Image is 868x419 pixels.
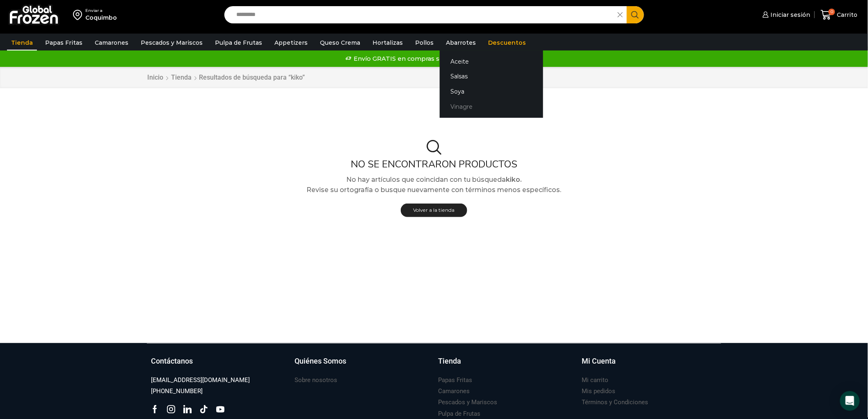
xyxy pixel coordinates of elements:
[582,376,608,385] h3: Mi carrito
[442,35,480,50] a: Abarrotes
[440,54,543,69] a: Aceite
[440,69,543,84] a: Salsas
[147,73,305,82] nav: Breadcrumb
[199,73,305,81] h1: Resultados de búsqueda para “kiko”
[627,6,644,23] button: Search button
[85,8,117,14] div: Enviar a
[151,386,203,397] a: [PHONE_NUMBER]
[582,356,616,366] h3: Mi Cuenta
[840,391,860,411] div: Open Intercom Messenger
[438,397,497,408] a: Pescados y Mariscos
[7,35,37,50] a: Tienda
[440,99,543,114] a: Vinagre
[484,35,530,50] a: Descuentos
[270,35,312,50] a: Appetizers
[440,84,543,99] a: Soya
[582,356,717,375] a: Mi Cuenta
[438,356,573,375] a: Tienda
[438,376,472,385] h3: Papas Fritas
[582,398,648,407] h3: Términos y Condiciones
[411,35,438,50] a: Pollos
[761,7,811,23] a: Iniciar sesión
[368,35,407,50] a: Hortalizas
[151,356,193,366] h3: Contáctanos
[506,176,522,183] strong: kiko.
[413,207,455,213] span: Volver a la tienda
[829,9,835,15] span: 0
[211,35,266,50] a: Pulpa de Frutas
[769,11,811,19] span: Iniciar sesión
[151,387,203,396] h3: [PHONE_NUMBER]
[401,204,468,217] a: Volver a la tienda
[73,8,85,22] img: address-field-icon.svg
[438,410,480,418] h3: Pulpa de Frutas
[582,387,615,396] h3: Mis pedidos
[835,11,858,19] span: Carrito
[438,387,470,396] h3: Camarones
[582,397,648,408] a: Términos y Condiciones
[582,375,608,386] a: Mi carrito
[438,375,472,386] a: Papas Fritas
[147,73,164,82] a: Inicio
[295,375,337,386] a: Sobre nosotros
[151,375,250,386] a: [EMAIL_ADDRESS][DOMAIN_NAME]
[85,14,117,22] div: Coquimbo
[316,35,364,50] a: Queso Crema
[438,386,470,397] a: Camarones
[582,386,615,397] a: Mis pedidos
[438,398,497,407] h3: Pescados y Mariscos
[41,35,87,50] a: Papas Fritas
[295,376,337,385] h3: Sobre nosotros
[91,35,132,50] a: Camarones
[171,73,192,82] a: Tienda
[295,356,346,366] h3: Quiénes Somos
[151,356,286,375] a: Contáctanos
[141,174,727,195] p: No hay artículos que coincidan con tu búsqueda Revise su ortografía o busque nuevamente con térmi...
[438,356,461,366] h3: Tienda
[141,158,727,170] h2: No se encontraron productos
[151,376,250,385] h3: [EMAIL_ADDRESS][DOMAIN_NAME]
[137,35,207,50] a: Pescados y Mariscos
[295,356,430,375] a: Quiénes Somos
[819,5,860,25] a: 0 Carrito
